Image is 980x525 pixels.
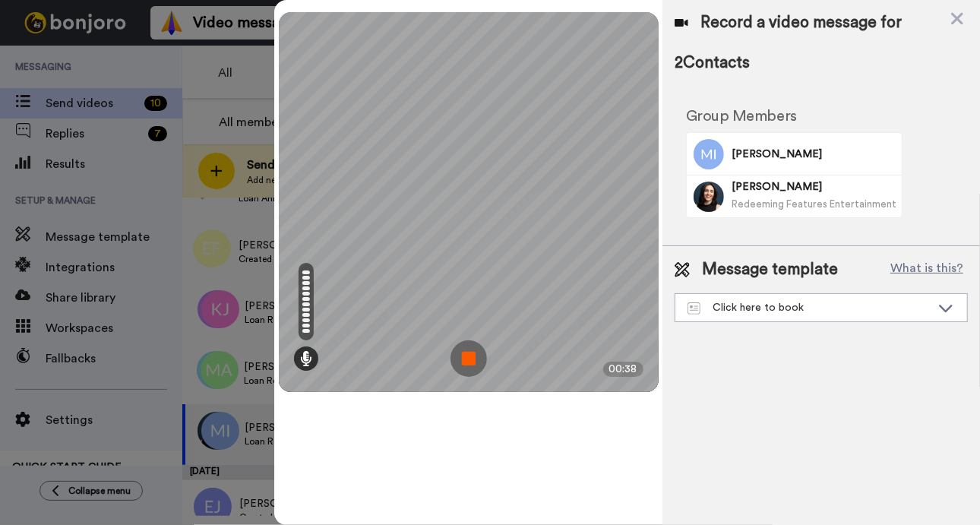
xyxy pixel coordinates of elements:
[732,147,896,162] span: [PERSON_NAME]
[450,340,487,377] img: ic_record_stop.svg
[694,139,724,169] img: Image of Matthew Immer
[686,108,903,125] h2: Group Members
[732,199,896,209] span: Redeeming Features Entertainment
[603,362,643,377] div: 00:38
[702,258,838,281] span: Message template
[694,182,724,212] img: Image of Jessica Immer
[688,300,931,315] div: Click here to book
[688,302,700,315] img: Message-temps.svg
[732,179,896,195] span: [PERSON_NAME]
[886,258,968,281] button: What is this?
